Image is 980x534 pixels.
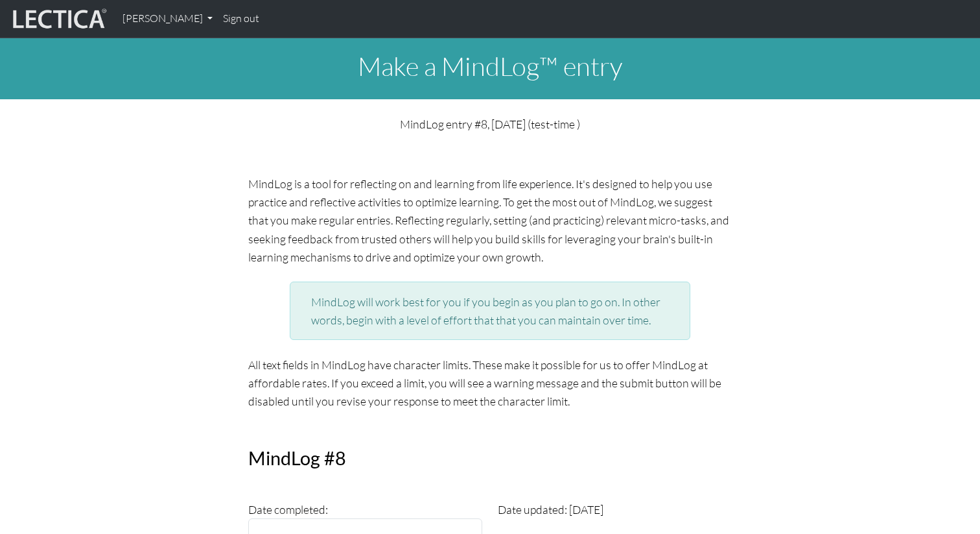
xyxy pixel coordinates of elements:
a: Sign out [218,5,264,32]
div: MindLog will work best for you if you begin as you plan to go on. In other words, begin with a le... [290,282,690,340]
p: All text fields in MindLog have character limits. These make it possible for us to offer MindLog ... [248,356,732,410]
p: MindLog entry #8, [DATE] (test-time ) [248,115,732,133]
a: [PERSON_NAME] [117,5,218,32]
label: Date completed: [248,500,328,518]
h2: MindLog #8 [240,447,740,470]
img: lecticalive [10,6,107,31]
p: MindLog is a tool for reflecting on and learning from life experience. It's designed to help you ... [248,175,732,266]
